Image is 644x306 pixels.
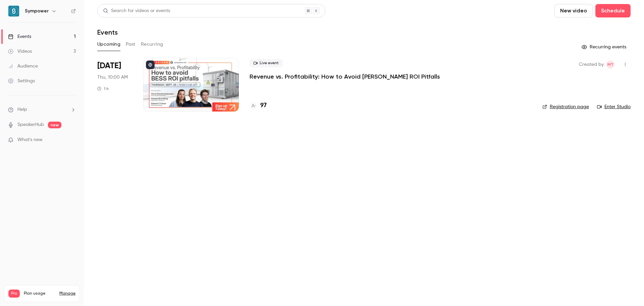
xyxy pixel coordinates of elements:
[8,6,19,16] img: Sympower
[579,60,604,69] span: Created by
[97,60,121,71] span: [DATE]
[597,103,631,110] a: Enter Studio
[260,101,267,110] h4: 97
[8,33,31,40] div: Events
[25,8,49,14] h6: Sympower
[8,78,35,84] div: Settings
[8,106,76,113] li: help-dropdown-opener
[542,103,589,110] a: Registration page
[250,101,267,110] a: 97
[17,136,43,143] span: What's new
[141,39,163,50] button: Recurring
[8,48,32,55] div: Videos
[97,39,120,50] button: Upcoming
[97,58,132,112] div: Sep 25 Thu, 10:00 AM (Europe/Amsterdam)
[606,60,614,69] span: Manon Thomas
[48,122,61,128] span: new
[97,86,109,91] div: 1 h
[17,106,27,113] span: Help
[8,290,20,298] span: Pro
[250,59,283,67] span: Live event
[68,137,76,143] iframe: Noticeable Trigger
[59,291,75,296] a: Manage
[103,7,170,14] div: Search for videos or events
[607,60,613,69] span: MT
[97,74,128,81] span: Thu, 10:00 AM
[24,291,55,296] span: Plan usage
[554,4,593,17] button: New video
[17,121,44,128] a: SpeakerHub
[579,42,631,52] button: Recurring events
[250,73,440,81] a: Revenue vs. Profitability: How to Avoid [PERSON_NAME] ROI Pitfalls
[595,4,631,17] button: Schedule
[97,28,118,36] h1: Events
[126,39,136,50] button: Past
[8,63,38,70] div: Audience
